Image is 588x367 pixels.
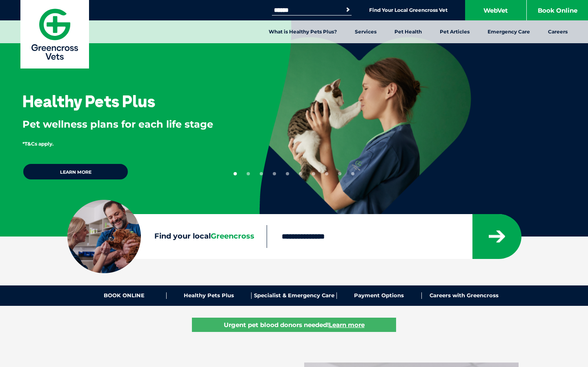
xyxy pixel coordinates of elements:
a: Services [346,20,385,43]
a: BOOK ONLINE [82,292,167,299]
span: Greencross [211,232,254,241]
button: 10 of 10 [351,172,354,175]
a: Careers with Greencross [422,292,506,299]
a: Urgent pet blood donors needed!Learn more [192,318,396,332]
button: 7 of 10 [312,172,315,175]
button: 6 of 10 [299,172,302,175]
button: 8 of 10 [325,172,328,175]
button: 9 of 10 [338,172,341,175]
button: Search [344,6,352,14]
a: Emergency Care [479,20,539,43]
a: Healthy Pets Plus [167,292,252,299]
button: 4 of 10 [273,172,276,175]
a: Pet Articles [431,20,479,43]
a: Find Your Local Greencross Vet [369,7,448,13]
a: Learn more [22,163,129,180]
h3: Healthy Pets Plus [22,93,155,109]
u: Learn more [329,321,365,329]
button: 1 of 10 [234,172,237,175]
button: 5 of 10 [286,172,289,175]
a: Pet Health [385,20,431,43]
button: 3 of 10 [260,172,263,175]
a: What is Healthy Pets Plus? [260,20,346,43]
a: Specialist & Emergency Care [252,292,336,299]
a: Careers [539,20,577,43]
a: Payment Options [337,292,422,299]
label: Find your local [67,230,267,243]
span: *T&Cs apply. [22,141,53,147]
button: 2 of 10 [247,172,250,175]
p: Pet wellness plans for each life stage [22,117,233,131]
